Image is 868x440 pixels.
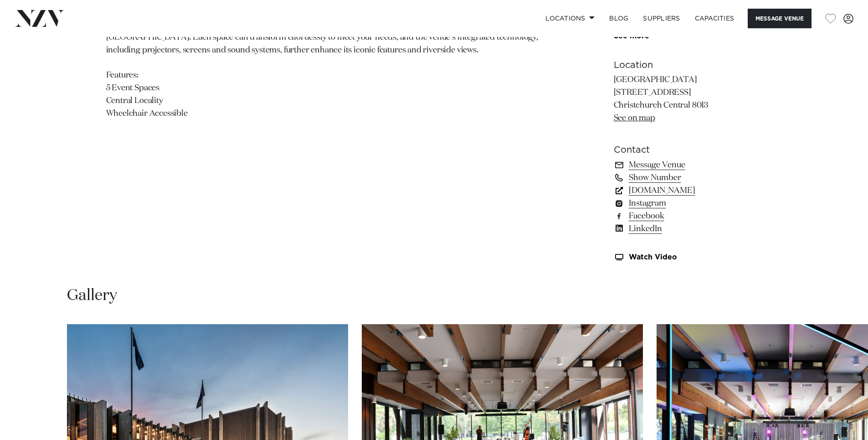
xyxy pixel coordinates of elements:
[614,143,762,157] h6: Contact
[614,74,762,125] p: [GEOGRAPHIC_DATA] [STREET_ADDRESS] Christchurch Central 8013
[614,171,762,184] a: Show Number
[614,223,762,235] a: LinkedIn
[636,9,687,28] a: SUPPLIERS
[614,159,762,171] a: Message Venue
[15,10,64,26] img: nzv-logo.png
[614,210,762,223] a: Facebook
[614,254,762,261] a: Watch Video
[614,197,762,210] a: Instagram
[614,184,762,197] a: [DOMAIN_NAME]
[538,9,602,28] a: Locations
[688,9,742,28] a: Capacities
[748,9,812,28] button: Message Venue
[602,9,636,28] a: BLOG
[67,285,117,306] h2: Gallery
[614,58,762,72] h6: Location
[614,114,655,122] a: See on map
